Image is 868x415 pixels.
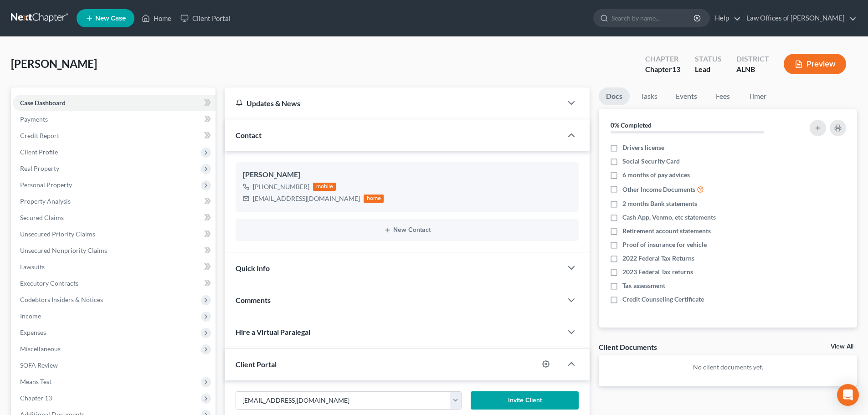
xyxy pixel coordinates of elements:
span: Credit Counseling Certificate [622,295,704,304]
a: Property Analysis [13,193,216,210]
button: Invite Client [471,391,579,410]
div: Chapter [645,54,680,64]
span: Codebtors Insiders & Notices [20,296,103,303]
span: [PERSON_NAME] [11,57,97,70]
span: Client Profile [20,148,58,156]
button: New Contact [243,226,571,234]
span: Secured Claims [20,214,64,221]
span: 2022 Federal Tax Returns [622,254,694,263]
span: Income [20,312,41,320]
a: Credit Report [13,128,216,144]
span: Unsecured Nonpriority Claims [20,246,107,254]
span: Retirement account statements [622,226,711,236]
a: Tasks [633,87,665,105]
a: Docs [599,87,630,105]
a: SOFA Review [13,357,216,374]
span: Real Property [20,164,59,172]
div: Lead [695,64,722,75]
span: Executory Contracts [20,279,78,287]
div: mobile [313,183,336,191]
div: Client Documents [599,342,657,352]
span: Contact [236,131,262,139]
a: Client Portal [176,10,235,26]
a: Timer [741,87,774,105]
span: Lawsuits [20,263,45,271]
span: Drivers license [622,143,664,152]
div: [EMAIL_ADDRESS][DOMAIN_NAME] [253,194,360,203]
span: Payments [20,115,48,123]
div: [PHONE_NUMBER] [253,182,309,191]
span: 2 months Bank statements [622,199,697,208]
span: SOFA Review [20,361,58,369]
span: Hire a Virtual Paralegal [236,328,310,336]
input: Enter email [236,392,450,409]
span: Other Income Documents [622,185,695,194]
span: Proof of insurance for vehicle [622,240,707,249]
a: Unsecured Nonpriority Claims [13,242,216,259]
div: [PERSON_NAME] [243,169,571,180]
a: Fees [708,87,737,105]
span: Tax assessment [622,281,665,290]
a: Payments [13,111,216,128]
span: Unsecured Priority Claims [20,230,95,238]
a: Law Offices of [PERSON_NAME] [742,10,857,26]
div: Updates & News [236,98,551,108]
span: Client Portal [236,360,277,369]
span: Comments [236,296,271,304]
a: Secured Claims [13,210,216,226]
span: Property Analysis [20,197,71,205]
a: View All [831,343,853,350]
span: Cash App, Venmo, etc statements [622,213,716,222]
div: Open Intercom Messenger [837,384,859,406]
span: Miscellaneous [20,345,61,353]
span: 2023 Federal Tax returns [622,267,693,277]
a: Events [668,87,704,105]
a: Case Dashboard [13,95,216,111]
p: No client documents yet. [606,363,850,372]
div: ALNB [736,64,769,75]
span: 13 [672,65,680,73]
span: New Case [95,15,126,22]
span: Expenses [20,328,46,336]
span: Credit Report [20,132,59,139]
div: Chapter [645,64,680,75]
a: Help [710,10,741,26]
span: 6 months of pay advices [622,170,690,179]
a: Lawsuits [13,259,216,275]
a: Home [137,10,176,26]
div: Status [695,54,722,64]
span: Social Security Card [622,157,680,166]
span: Means Test [20,378,51,385]
span: Quick Info [236,264,270,272]
span: Chapter 13 [20,394,52,402]
button: Preview [784,54,846,74]
span: Personal Property [20,181,72,189]
input: Search by name... [611,10,695,26]
a: Executory Contracts [13,275,216,292]
div: home [364,195,384,203]
a: Unsecured Priority Claims [13,226,216,242]
span: Case Dashboard [20,99,66,107]
div: District [736,54,769,64]
strong: 0% Completed [611,121,652,129]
